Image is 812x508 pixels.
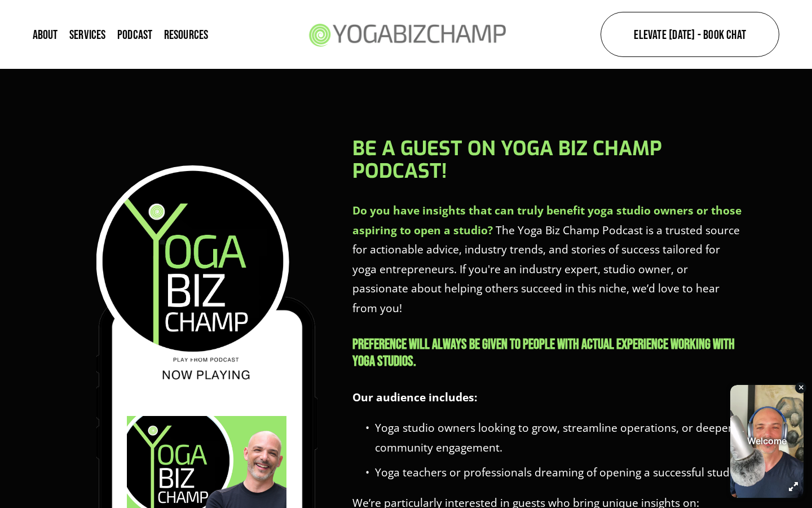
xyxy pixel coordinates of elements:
[725,379,809,505] iframe: chipbot-button-iframe
[352,201,744,318] p: The Yoga Biz Champ Podcast is a trusted source for actionable advice, industry trends, and storie...
[302,8,511,60] img: Yoga Biz Champ
[352,336,737,369] strong: PREFERENCE WILL ALWAYS BE GIVEN TO PEOPLE WITH ACTUAL EXPERIENCE WORKING WITH YOGA STUDIOS.
[352,135,667,185] strong: Be a Guest on Yoga Biz Champ Podcast!
[33,27,58,42] a: About
[375,463,744,483] p: Yoga teachers or professionals dreaming of opening a successful studio.
[164,28,209,41] span: Resources
[601,12,779,57] a: Elevate [DATE] - Book Chat
[69,27,106,42] a: Services
[117,27,153,42] a: Podcast
[164,27,209,42] a: folder dropdown
[375,418,744,457] p: Yoga studio owners looking to grow, streamline operations, or deepen community engagement.
[352,389,477,405] strong: Our audience includes:
[352,203,744,238] strong: Do you have insights that can truly benefit yoga studio owners or those aspiring to open a studio?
